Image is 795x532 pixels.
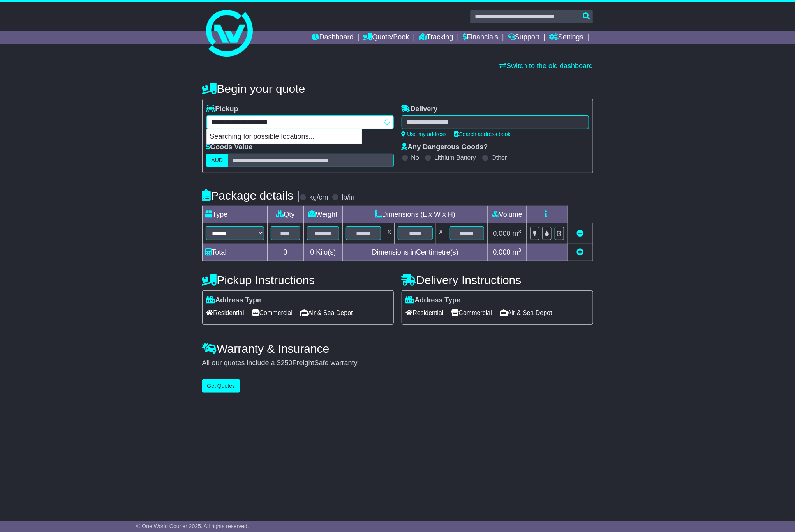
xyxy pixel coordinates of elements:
[508,31,539,44] a: Support
[207,129,362,144] p: Searching for possible locations...
[434,154,476,161] label: Lithium Battery
[493,248,511,256] span: 0.000
[309,193,328,202] label: kg/cm
[303,244,343,261] td: Kilo(s)
[577,248,584,256] a: Add new item
[549,31,583,44] a: Settings
[463,31,498,44] a: Financials
[300,307,353,319] span: Air & Sea Depot
[202,206,267,223] td: Type
[206,154,228,167] label: AUD
[402,105,438,113] label: Delivery
[206,105,238,113] label: Pickup
[312,31,354,44] a: Dashboard
[402,131,447,137] a: Use my address
[202,244,267,261] td: Total
[402,143,488,152] label: Any Dangerous Goods?
[342,193,354,202] label: lb/in
[402,274,593,286] h4: Delivery Instructions
[202,189,300,202] h4: Package details |
[513,230,522,237] span: m
[206,307,244,319] span: Residential
[206,143,253,152] label: Goods Value
[577,230,584,237] a: Remove this item
[518,228,522,234] sup: 3
[303,206,343,223] td: Weight
[267,244,303,261] td: 0
[451,307,492,319] span: Commercial
[343,244,488,261] td: Dimensions in Centimetre(s)
[488,206,527,223] td: Volume
[499,62,593,70] a: Switch to the old dashboard
[310,248,314,256] span: 0
[384,223,395,244] td: x
[202,359,593,368] div: All our quotes include a $ FreightSafe warranty.
[500,307,552,319] span: Air & Sea Depot
[518,247,522,253] sup: 3
[406,296,461,305] label: Address Type
[493,230,511,237] span: 0.000
[513,248,522,256] span: m
[202,82,593,95] h4: Begin your quote
[206,296,261,305] label: Address Type
[202,274,394,286] h4: Pickup Instructions
[281,359,293,367] span: 250
[136,523,249,529] span: © One World Courier 2025. All rights reserved.
[419,31,453,44] a: Tracking
[363,31,409,44] a: Quote/Book
[252,307,293,319] span: Commercial
[406,307,444,319] span: Residential
[455,131,511,137] a: Search address book
[343,206,488,223] td: Dimensions (L x W x H)
[492,154,507,161] label: Other
[202,342,593,355] h4: Warranty & Insurance
[411,154,419,161] label: No
[267,206,303,223] td: Qty
[202,379,240,393] button: Get Quotes
[436,223,446,244] td: x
